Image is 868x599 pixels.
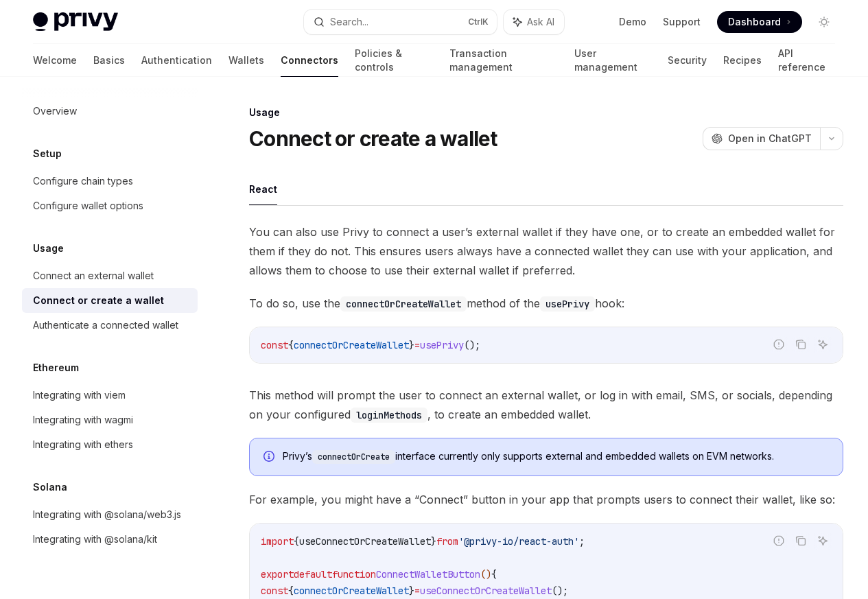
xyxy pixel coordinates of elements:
a: Security [668,44,707,77]
a: Recipes [723,44,762,77]
a: Policies & controls [355,44,433,77]
div: Integrating with @solana/kit [33,531,157,548]
a: Authentication [141,44,212,77]
span: export [261,568,294,580]
span: ; [579,535,585,548]
span: For example, you might have a “Connect” button in your app that prompts users to connect their wa... [249,490,843,509]
button: Copy the contents from the code block [792,532,810,550]
button: Report incorrect code [770,336,788,353]
span: This method will prompt the user to connect an external wallet, or log in with email, SMS, or soc... [249,386,843,424]
a: Welcome [33,44,77,77]
span: from [436,535,458,548]
div: Integrating with wagmi [33,412,133,428]
span: '@privy-io/react-auth' [458,535,579,548]
div: Configure wallet options [33,198,143,214]
div: Connect an external wallet [33,268,154,284]
span: } [431,535,436,548]
a: Wallets [228,44,264,77]
div: Overview [33,103,77,119]
span: = [414,585,420,597]
img: light logo [33,12,118,32]
div: Integrating with @solana/web3.js [33,506,181,523]
a: Integrating with @solana/kit [22,527,198,552]
code: loginMethods [351,408,427,423]
div: Integrating with viem [33,387,126,403]
span: Privy’s interface currently only supports external and embedded wallets on EVM networks. [283,449,829,464]
code: connectOrCreate [312,450,395,464]
span: } [409,585,414,597]
svg: Info [263,451,277,465]
span: To do so, use the method of the hook: [249,294,843,313]
a: Demo [619,15,646,29]
a: Configure chain types [22,169,198,193]
a: Integrating with wagmi [22,408,198,432]
div: Search... [330,14,368,30]
a: User management [574,44,651,77]
span: connectOrCreateWallet [294,585,409,597]
span: (); [552,585,568,597]
div: Authenticate a connected wallet [33,317,178,333]
span: Open in ChatGPT [728,132,812,145]
span: { [491,568,497,580]
span: const [261,339,288,351]
button: Ask AI [814,532,832,550]
a: Dashboard [717,11,802,33]
span: { [288,585,294,597]
code: connectOrCreateWallet [340,296,467,312]
a: Basics [93,44,125,77]
a: Configure wallet options [22,193,198,218]
span: useConnectOrCreateWallet [420,585,552,597]
button: Ask AI [504,10,564,34]
a: Transaction management [449,44,558,77]
span: const [261,585,288,597]
button: Ask AI [814,336,832,353]
a: API reference [778,44,835,77]
div: Connect or create a wallet [33,292,164,309]
a: Integrating with viem [22,383,198,408]
button: Toggle dark mode [813,11,835,33]
button: React [249,173,277,205]
span: (); [464,339,480,351]
a: Connectors [281,44,338,77]
code: usePrivy [540,296,595,312]
div: Usage [249,106,843,119]
h5: Solana [33,479,67,495]
span: { [288,339,294,351]
span: () [480,568,491,580]
span: connectOrCreateWallet [294,339,409,351]
h1: Connect or create a wallet [249,126,497,151]
span: You can also use Privy to connect a user’s external wallet if they have one, or to create an embe... [249,222,843,280]
span: } [409,339,414,351]
span: { [294,535,299,548]
span: function [332,568,376,580]
a: Support [663,15,701,29]
button: Open in ChatGPT [703,127,820,150]
span: Ask AI [527,15,554,29]
button: Copy the contents from the code block [792,336,810,353]
a: Overview [22,99,198,124]
span: Ctrl K [468,16,489,27]
h5: Usage [33,240,64,257]
div: Integrating with ethers [33,436,133,453]
span: ConnectWalletButton [376,568,480,580]
span: Dashboard [728,15,781,29]
a: Authenticate a connected wallet [22,313,198,338]
span: usePrivy [420,339,464,351]
span: useConnectOrCreateWallet [299,535,431,548]
a: Connect an external wallet [22,263,198,288]
button: Report incorrect code [770,532,788,550]
span: = [414,339,420,351]
a: Integrating with ethers [22,432,198,457]
h5: Ethereum [33,360,79,376]
a: Connect or create a wallet [22,288,198,313]
span: default [294,568,332,580]
h5: Setup [33,145,62,162]
a: Integrating with @solana/web3.js [22,502,198,527]
div: Configure chain types [33,173,133,189]
span: import [261,535,294,548]
button: Search...CtrlK [304,10,497,34]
